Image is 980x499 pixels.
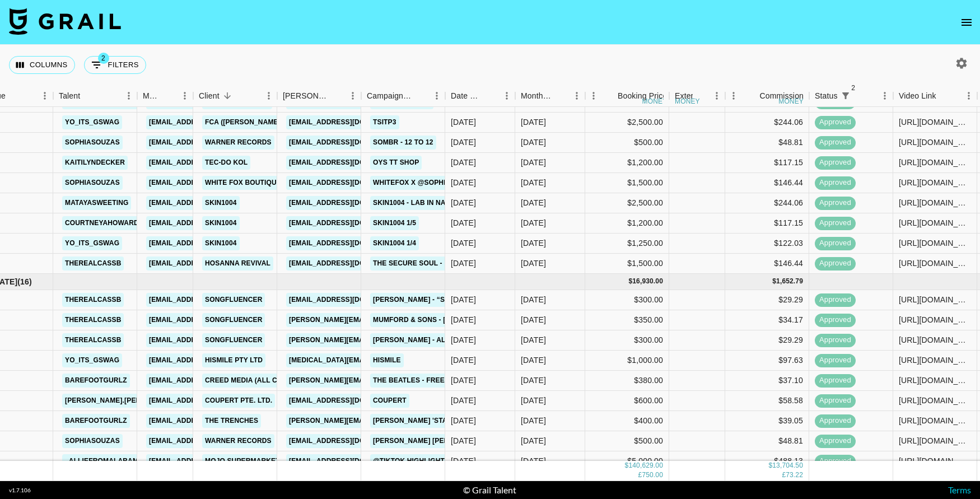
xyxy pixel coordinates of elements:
div: $2,500.00 [585,113,669,133]
span: approved [815,157,856,168]
div: 8/21/2025 [451,294,476,305]
a: COUPERT PTE. LTD. [202,394,275,408]
a: sophiasouzas [62,434,123,448]
a: [PERSON_NAME] - All [DEMOGRAPHIC_DATA] [370,333,533,347]
div: https://www.tiktok.com/@yo_its_gswag/video/7532961585346645303 [899,237,971,249]
a: [EMAIL_ADDRESS][DOMAIN_NAME] [146,136,272,150]
a: _alliefromalabama_ [62,454,150,468]
div: 8/1/2025 [451,355,476,366]
a: Warner Records [202,434,274,448]
div: 7/31/2025 [451,455,476,467]
div: $600.00 [585,391,669,411]
a: [EMAIL_ADDRESS][DOMAIN_NAME] [146,115,272,129]
div: Jul '25 [521,258,546,269]
div: Aug '25 [521,314,546,325]
div: Campaign (Type) [367,85,413,107]
a: courtneyahoward [62,216,142,230]
a: [EMAIL_ADDRESS][DOMAIN_NAME] [146,176,272,190]
div: https://www.tiktok.com/@yo_its_gswag/video/7543029997934628110 [899,355,971,366]
a: therealcassb [62,313,124,327]
div: $300.00 [585,290,669,310]
a: [EMAIL_ADDRESS][DOMAIN_NAME] [286,136,412,150]
button: Menu [708,87,725,104]
a: Songfluencer [202,333,265,347]
a: [PERSON_NAME] 'Stay' [370,414,456,428]
a: OYS TT SHOP [370,156,422,170]
div: 7/24/2025 [451,237,476,249]
div: 7/29/2025 [451,137,476,148]
button: Menu [36,87,53,104]
a: [EMAIL_ADDRESS][DOMAIN_NAME] [286,156,412,170]
div: https://www.tiktok.com/@courtneyahoward/video/7530467670110522654 [899,217,971,228]
div: money [675,98,700,105]
a: matayasweeting [62,196,131,210]
div: https://www.tiktok.com/@therealcassb/video/7522296479797497143 [899,258,971,269]
div: 8/27/2025 [451,375,476,386]
div: $117.15 [725,153,809,173]
a: Terms [948,484,971,495]
a: sophiasouzas [62,136,123,150]
a: [EMAIL_ADDRESS][DOMAIN_NAME] [146,353,272,367]
span: approved [815,395,856,406]
a: sombr - 12 to 12 [370,136,436,150]
a: kaitilyndecker [62,156,128,170]
a: The Secure Soul - Book Launch [370,257,498,271]
a: [PERSON_NAME][EMAIL_ADDRESS][DOMAIN_NAME] [286,414,469,428]
button: Menu [876,87,893,104]
div: Aug '25 [521,435,546,446]
div: 7/2/2025 [451,116,476,128]
a: SKIN1004 [202,196,240,210]
div: https://www.tiktok.com/@sophiasouzas/video/7522851747648326926 [899,177,971,188]
div: https://www.tiktok.com/@sophiasouzas/video/7540029231640644877 [899,435,971,446]
div: $1,200.00 [585,153,669,173]
div: 140,629.00 [628,461,663,471]
a: therealcassb [62,333,124,347]
div: Jul '25 [521,197,546,208]
button: Menu [725,87,742,104]
div: $244.06 [725,113,809,133]
a: TSITP3 [370,115,399,129]
a: yo_its_gswag [62,353,122,367]
a: [PERSON_NAME][EMAIL_ADDRESS][DOMAIN_NAME] [286,333,469,347]
a: [MEDICAL_DATA][EMAIL_ADDRESS][PERSON_NAME][DOMAIN_NAME] [286,353,526,367]
button: Menu [428,87,445,104]
div: $380.00 [585,371,669,391]
div: $34.17 [725,310,809,330]
a: [EMAIL_ADDRESS][DOMAIN_NAME] [146,414,272,428]
span: 2 [98,53,109,64]
span: ( 16 ) [17,276,32,287]
div: https://www.tiktok.com/@sophiasouzas/video/7533308557882592567 [899,137,971,148]
div: 750.00 [642,471,663,481]
div: Booking Price [618,85,667,107]
span: approved [815,117,856,128]
a: Tec-Do KOL [202,156,250,170]
a: [EMAIL_ADDRESS][DOMAIN_NAME] [146,293,272,307]
span: approved [815,198,856,208]
div: Status [815,85,838,107]
div: Commission [759,85,804,107]
a: [EMAIL_ADDRESS][DOMAIN_NAME] [286,196,412,210]
div: Aug '25 [521,415,546,426]
button: Sort [853,88,869,104]
span: approved [815,137,856,148]
div: 2 active filters [838,88,853,104]
a: [PERSON_NAME][EMAIL_ADDRESS][DOMAIN_NAME] [286,313,469,327]
div: $500.00 [585,431,669,451]
div: $37.10 [725,371,809,391]
div: Month Due [515,85,585,107]
a: Skin1004 - Lab In Nature [370,196,466,210]
div: Jul '25 [521,237,546,249]
a: yo_its_gswag [62,115,122,129]
a: Hosanna Revival [202,257,273,271]
a: Mojo Supermarket [202,454,283,468]
div: $29.29 [725,330,809,351]
div: 8/23/2025 [451,334,476,346]
div: Status [809,85,893,107]
div: Aug '25 [521,395,546,406]
span: 2 [848,82,859,94]
div: Jul '25 [521,217,546,228]
a: [EMAIL_ADDRESS][DOMAIN_NAME] [286,236,412,250]
button: Menu [344,87,361,104]
a: [EMAIL_ADDRESS][DOMAIN_NAME] [146,313,272,327]
div: $122.03 [725,234,809,254]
